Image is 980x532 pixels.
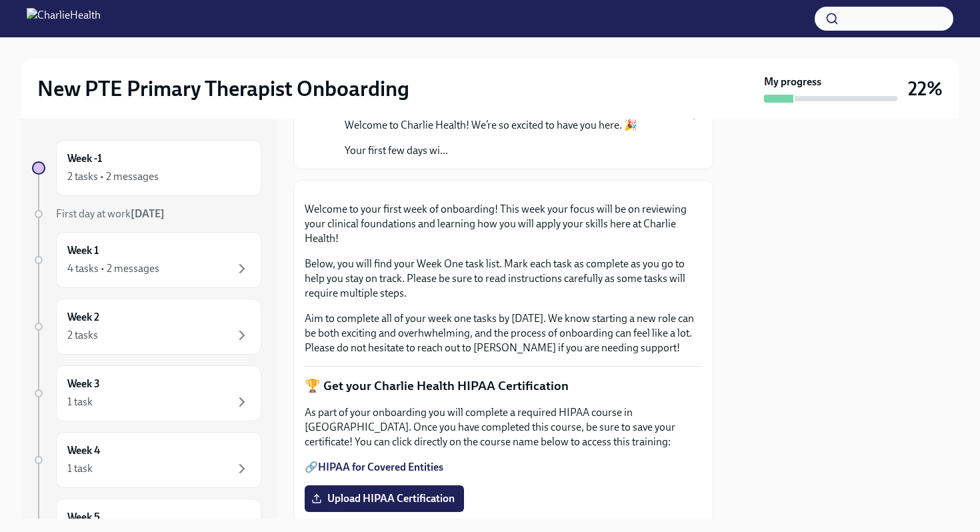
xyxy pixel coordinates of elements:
h6: Week 4 [67,443,100,458]
div: 4 tasks • 2 messages [67,261,159,276]
a: Week 41 task [32,432,261,488]
span: First day at work [56,207,165,220]
a: Week -12 tasks • 2 messages [32,140,261,196]
p: 🏆 Get your Charlie Health HIPAA Certification [305,377,702,395]
strong: My progress [764,75,821,89]
p: Below, you will find your Week One task list. Mark each task as complete as you go to help you st... [305,257,702,301]
h6: Week -1 [67,151,102,166]
p: Your first few days wi... [345,143,637,158]
a: HIPAA for Covered Entities [318,461,443,473]
label: Upload HIPAA Certification [305,485,464,512]
a: First day at work[DATE] [32,207,261,221]
a: Week 14 tasks • 2 messages [32,232,261,288]
p: As part of your onboarding you will complete a required HIPAA course in [GEOGRAPHIC_DATA]. Once y... [305,405,702,449]
div: 1 task [67,395,93,409]
div: 2 tasks • 2 messages [67,169,159,184]
p: Welcome to your first week of onboarding! This week your focus will be on reviewing your clinical... [305,202,702,246]
h3: 22% [908,77,943,101]
p: 🔗 [305,460,702,475]
a: Week 31 task [32,365,261,421]
h2: New PTE Primary Therapist Onboarding [37,75,409,102]
h6: Week 2 [67,310,99,325]
h6: Week 1 [67,243,99,258]
span: Upload HIPAA Certification [314,492,455,505]
p: Aim to complete all of your week one tasks by [DATE]. We know starting a new role can be both exc... [305,311,702,355]
div: 2 tasks [67,328,98,343]
a: Week 22 tasks [32,299,261,355]
h6: Week 3 [67,377,100,391]
p: Welcome to Charlie Health! We’re so excited to have you here. 🎉 [345,118,637,133]
img: CharlieHealth [27,8,101,29]
div: 1 task [67,461,93,476]
h6: Week 5 [67,510,100,525]
strong: [DATE] [131,207,165,220]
